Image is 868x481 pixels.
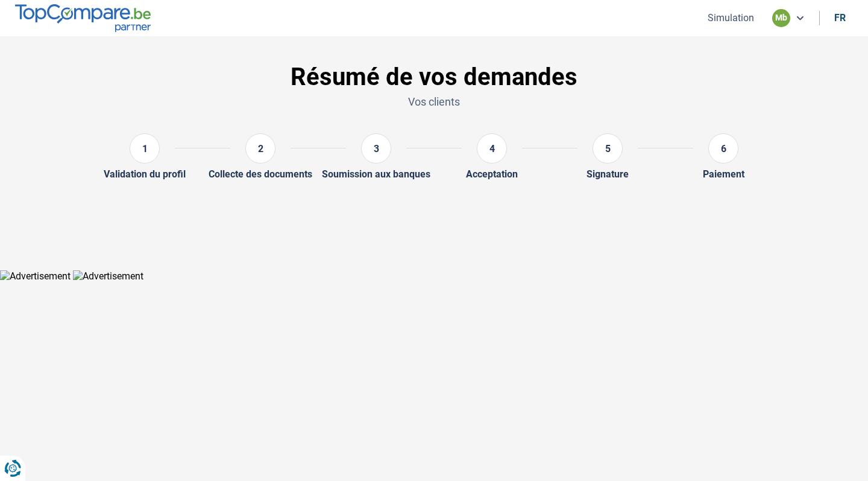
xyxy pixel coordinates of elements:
[245,133,275,164] div: 2
[73,270,143,282] img: Advertisement
[466,168,518,180] div: Acceptation
[43,94,825,109] p: Vos clients
[322,168,430,180] div: Soumission aux banques
[361,133,391,164] div: 3
[587,168,629,180] div: Signature
[104,168,186,180] div: Validation du profil
[130,133,160,164] div: 1
[477,133,507,164] div: 4
[834,12,846,24] div: fr
[704,11,758,24] button: Simulation
[593,133,623,164] div: 5
[708,133,738,164] div: 6
[209,168,312,180] div: Collecte des documents
[772,9,790,27] div: mb
[43,63,825,92] h1: Résumé de vos demandes
[703,168,744,180] div: Paiement
[15,4,151,31] img: TopCompare.be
